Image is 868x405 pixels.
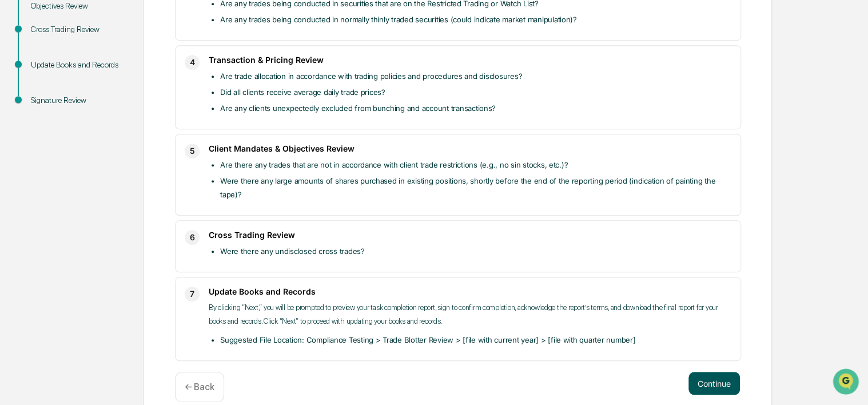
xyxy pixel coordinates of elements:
li: Did all clients receive average daily trade prices? [220,85,731,99]
div: Cross Trading Review [31,23,125,35]
li: Are any clients unexpectedly excluded from bunching and account transactions? [220,101,731,115]
span: 7 [190,287,194,301]
li: Were there any large amounts of shares purchased in existing positions, shortly before the end of... [220,174,731,201]
h3: Client Mandates & Objectives Review [209,144,731,153]
h3: Transaction & Pricing Review [209,55,731,65]
span: 6 [190,231,195,244]
span: Pylon [114,194,138,202]
span: Attestations [94,144,142,156]
a: 🗄️Attestations [78,140,146,160]
div: Signature Review [31,94,125,106]
span: 4 [190,55,195,69]
a: 🖐️Preclearance [7,140,78,160]
div: 🖐️ [11,145,21,154]
div: Start new chat [39,88,188,99]
button: Continue [688,372,740,395]
a: Powered byPylon [81,193,138,202]
div: Update Books and Records [31,59,125,71]
iframe: Open customer support [831,367,862,398]
li: Are there any trades that are not in accordance with client trade restrictions (e.g., no sin stoc... [220,158,731,172]
li: Are trade allocation in accordance with trading policies and procedures and disclosures? [220,69,731,83]
li: Suggested File Location: Compliance Testing > Trade Blotter Review > [file with current year] > [... [220,333,731,347]
h3: Cross Trading Review [209,230,731,240]
button: Start new chat [194,91,208,105]
li: Were there any undisclosed cross trades? [220,244,731,258]
p: By clicking “Next,” you will be prompted to preview your task completion report, sign to confirm ... [209,301,731,328]
div: 🗄️ [83,145,92,154]
span: 5 [190,144,195,158]
li: Are any trades being conducted in normally thinly traded securities (could indicate market manipu... [220,13,731,26]
span: Data Lookup [23,166,72,177]
span: Preclearance [23,144,74,156]
div: 🔎 [11,167,21,176]
p: How can we help? [11,24,208,42]
div: We're available if you need us! [39,99,145,108]
img: 1746055101610-c473b297-6a78-478c-a979-82029cc54cd1 [11,88,32,108]
h3: Update Books and Records [209,287,731,296]
a: 🔎Data Lookup [7,161,77,182]
p: ← Back [185,382,214,392]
